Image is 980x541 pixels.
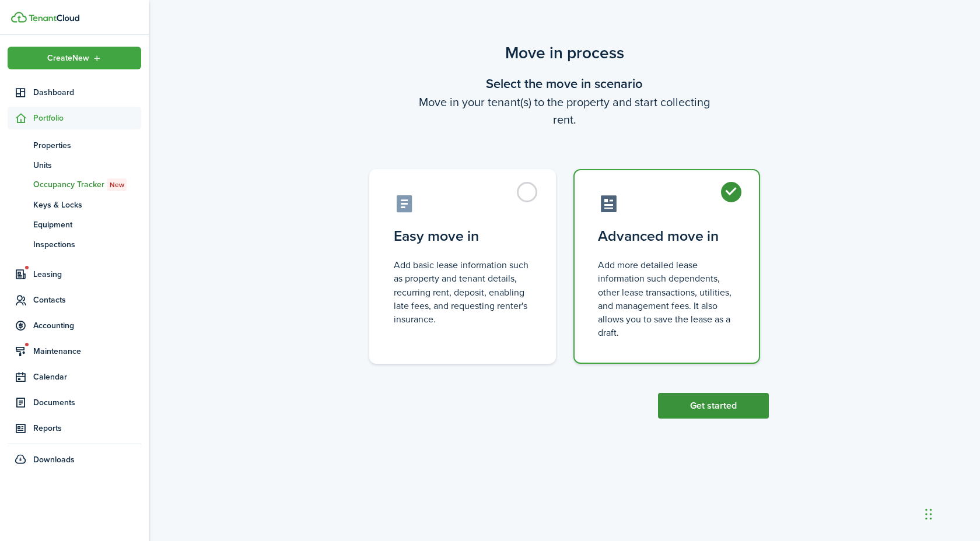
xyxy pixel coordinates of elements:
div: Drag [925,497,932,532]
span: Contacts [33,294,141,306]
control-radio-card-description: Add more detailed lease information such dependents, other lease transactions, utilities, and man... [598,258,736,339]
span: Create New [47,54,89,62]
button: Open menu [8,47,141,69]
span: Dashboard [33,86,141,99]
span: Accounting [33,319,141,332]
span: Occupancy Tracker [33,178,141,191]
span: Units [33,159,141,171]
span: Leasing [33,268,141,280]
a: Dashboard [8,81,141,104]
span: Maintenance [33,345,141,357]
wizard-step-header-description: Move in your tenant(s) to the property and start collecting rent. [360,93,769,128]
img: TenantCloud [29,15,79,22]
control-radio-card-title: Easy move in [394,226,531,247]
iframe: Chat Widget [922,485,980,541]
img: TenantCloud [11,12,27,23]
span: Inspections [33,238,141,251]
span: Portfolio [33,112,141,124]
wizard-step-header-title: Select the move in scenario [360,74,769,93]
control-radio-card-description: Add basic lease information such as property and tenant details, recurring rent, deposit, enablin... [394,258,531,326]
scenario-title: Move in process [360,41,769,65]
span: Reports [33,422,141,434]
span: Calendar [33,371,141,383]
span: Downloads [33,454,75,466]
a: Keys & Locks [8,195,141,215]
span: New [110,180,124,190]
span: Equipment [33,219,141,231]
button: Get started [658,393,769,419]
a: Units [8,155,141,175]
span: Documents [33,396,141,409]
a: Equipment [8,215,141,234]
span: Properties [33,139,141,152]
span: Keys & Locks [33,199,141,211]
control-radio-card-title: Advanced move in [598,226,736,247]
a: Properties [8,135,141,155]
a: Occupancy TrackerNew [8,175,141,195]
a: Reports [8,417,141,440]
a: Inspections [8,234,141,254]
